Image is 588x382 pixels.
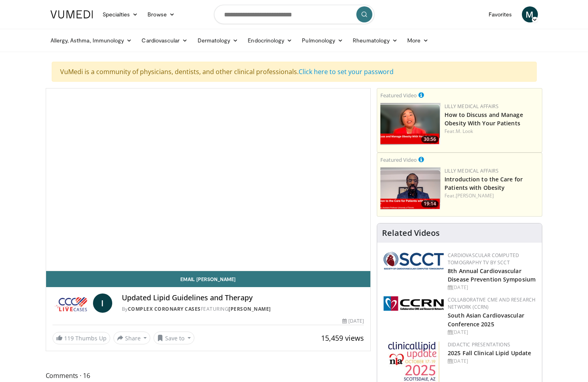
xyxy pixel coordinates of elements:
a: Dermatology [193,32,243,48]
img: 51a70120-4f25-49cc-93a4-67582377e75f.png.150x105_q85_autocrop_double_scale_upscale_version-0.2.png [384,252,444,269]
a: 8th Annual Cardiovascular Disease Prevention Symposium [448,267,535,283]
span: Comments 16 [46,370,371,381]
a: Browse [143,6,180,22]
div: [DATE] [342,318,364,325]
a: Favorites [484,6,517,22]
a: Lilly Medical Affairs [445,103,499,110]
a: Cardiovascular Computed Tomography TV by SCCT [448,252,519,266]
h4: Updated Lipid Guidelines and Therapy [122,294,364,302]
div: Feat. [445,128,539,135]
a: 30:56 [380,103,440,145]
div: Didactic Presentations [448,341,535,348]
a: South Asian Cardiovascular Conference 2025 [448,312,524,328]
div: [DATE] [448,358,535,365]
div: [DATE] [448,329,535,336]
span: 19:14 [421,200,438,207]
a: Rheumatology [348,32,402,48]
a: How to Discuss and Manage Obesity With Your Patients [445,111,523,127]
div: [DATE] [448,284,535,291]
img: VuMedi Logo [51,10,93,18]
a: 19:14 [380,167,440,209]
button: Save to [154,332,194,344]
a: I [93,294,112,313]
div: Feat. [445,192,539,199]
a: [PERSON_NAME] [228,306,271,312]
a: 2025 Fall Clinical Lipid Update [448,349,531,357]
a: Introduction to the Care for Patients with Obesity [445,175,523,191]
a: [PERSON_NAME] [456,192,494,199]
span: 119 [64,334,74,342]
video-js: Video Player [46,88,371,271]
a: Specialties [98,6,143,22]
a: More [402,32,433,48]
a: 119 Thumbs Up [53,332,110,344]
div: VuMedi is a community of physicians, dentists, and other clinical professionals. [52,62,537,82]
a: Click here to set your password [299,67,394,76]
a: Email [PERSON_NAME] [46,271,371,287]
img: a04ee3ba-8487-4636-b0fb-5e8d268f3737.png.150x105_q85_autocrop_double_scale_upscale_version-0.2.png [384,296,444,311]
img: acc2e291-ced4-4dd5-b17b-d06994da28f3.png.150x105_q85_crop-smart_upscale.png [380,167,440,209]
a: Lilly Medical Affairs [445,167,499,174]
span: 30:56 [421,136,438,143]
a: Endocrinology [243,32,297,48]
a: Complex Coronary Cases [128,306,201,312]
a: Allergy, Asthma, Immunology [46,32,137,48]
img: Complex Coronary Cases [53,294,90,313]
small: Featured Video [380,92,417,99]
small: Featured Video [380,156,417,163]
img: c98a6a29-1ea0-4bd5-8cf5-4d1e188984a7.png.150x105_q85_crop-smart_upscale.png [380,103,440,145]
a: Cardiovascular [137,32,192,48]
button: Share [113,332,151,344]
a: M [522,6,538,22]
span: 15,459 views [321,333,364,343]
a: M. Look [456,128,473,135]
input: Search topics, interventions [214,5,374,24]
div: By FEATURING [122,306,364,313]
a: Collaborative CME and Research Network (CCRN) [448,296,535,310]
a: Pulmonology [297,32,348,48]
h4: Related Videos [382,228,440,238]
